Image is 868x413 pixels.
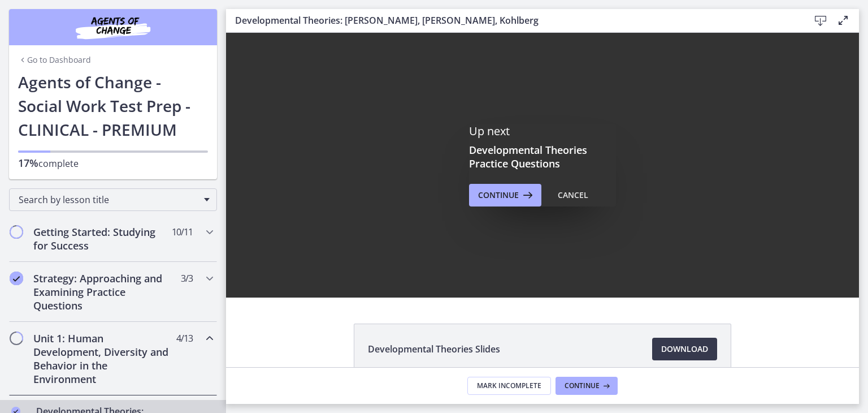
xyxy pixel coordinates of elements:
[469,124,616,139] p: Up next
[18,70,208,141] h1: Agents of Change - Social Work Test Prep - CLINICAL - PREMIUM
[549,184,597,206] button: Cancel
[558,188,588,202] div: Cancel
[652,338,717,360] a: Download
[661,342,708,356] span: Download
[33,332,171,386] h2: Unit 1: Human Development, Diversity and Behavior in the Environment
[555,377,618,395] button: Continue
[172,225,193,239] span: 10 / 11
[565,381,600,390] span: Continue
[368,342,500,356] span: Developmental Theories Slides
[18,156,208,170] p: complete
[176,332,193,345] span: 4 / 13
[469,184,541,206] button: Continue
[18,156,38,170] span: 17%
[10,272,23,285] i: Completed
[467,377,551,395] button: Mark Incomplete
[9,188,217,211] div: Search by lesson title
[18,54,91,66] a: Go to Dashboard
[33,272,171,312] h2: Strategy: Approaching and Examining Practice Questions
[477,381,541,390] span: Mark Incomplete
[45,14,181,41] img: Agents of Change
[478,188,519,202] span: Continue
[469,143,616,170] h3: Developmental Theories Practice Questions
[181,272,193,285] span: 3 / 3
[33,225,171,252] h2: Getting Started: Studying for Success
[19,193,198,206] span: Search by lesson title
[235,14,791,27] h3: Developmental Theories: [PERSON_NAME], [PERSON_NAME], Kohlberg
